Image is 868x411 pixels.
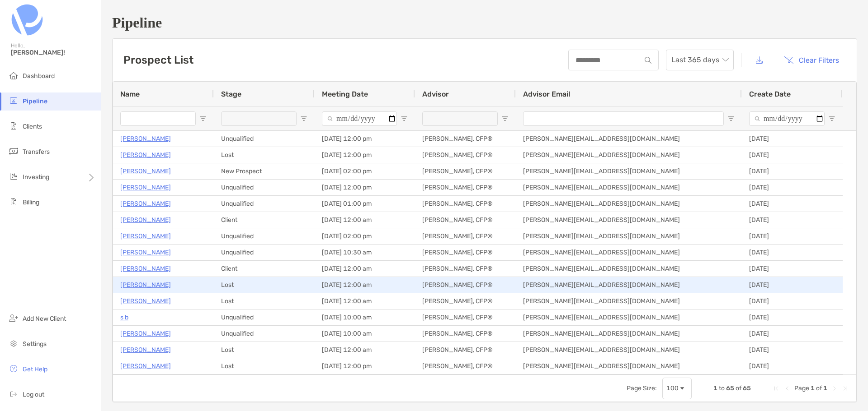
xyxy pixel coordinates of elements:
input: Name Filter Input [120,111,196,126]
div: New Prospect [214,163,315,179]
div: [PERSON_NAME], CFP® [415,358,516,374]
div: [DATE] 12:00 am [315,342,415,358]
span: Meeting Date [322,90,368,98]
div: Previous Page [783,385,791,392]
div: [PERSON_NAME][EMAIL_ADDRESS][DOMAIN_NAME] [516,245,742,260]
div: [DATE] [742,245,843,260]
div: [DATE] [742,326,843,342]
div: Unqualified [214,131,315,147]
div: Unqualified [214,228,315,244]
div: [DATE] 12:00 am [315,277,415,293]
div: [PERSON_NAME], CFP® [415,342,516,358]
div: [PERSON_NAME], CFP® [415,261,516,277]
img: clients icon [8,120,19,131]
a: [PERSON_NAME] [120,149,171,161]
div: [DATE] 01:00 pm [315,196,415,212]
span: Transfers [23,148,50,156]
span: Log out [23,391,44,398]
span: Last 365 days [671,50,728,70]
div: [PERSON_NAME][EMAIL_ADDRESS][DOMAIN_NAME] [516,163,742,179]
div: [DATE] 12:00 am [315,261,415,277]
div: [PERSON_NAME][EMAIL_ADDRESS][DOMAIN_NAME] [516,326,742,342]
a: [PERSON_NAME] [120,133,171,144]
button: Open Filter Menu [199,115,207,122]
div: [PERSON_NAME][EMAIL_ADDRESS][DOMAIN_NAME] [516,342,742,358]
div: [PERSON_NAME], CFP® [415,293,516,309]
div: [DATE] 10:30 am [315,245,415,260]
div: [PERSON_NAME], CFP® [415,163,516,179]
span: to [719,384,725,392]
img: investing icon [8,171,19,182]
div: 100 [666,384,679,392]
span: Create Date [749,90,791,98]
span: Get Help [23,365,47,373]
div: [PERSON_NAME][EMAIL_ADDRESS][DOMAIN_NAME] [516,131,742,147]
div: Page Size [662,378,692,399]
a: [PERSON_NAME] [120,263,171,274]
span: 1 [713,384,717,392]
div: [DATE] [742,228,843,244]
div: [DATE] 12:00 am [315,212,415,228]
div: [PERSON_NAME], CFP® [415,212,516,228]
div: [PERSON_NAME][EMAIL_ADDRESS][DOMAIN_NAME] [516,180,742,195]
div: [DATE] 12:00 pm [315,180,415,195]
div: [PERSON_NAME][EMAIL_ADDRESS][DOMAIN_NAME] [516,277,742,293]
p: [PERSON_NAME] [120,182,171,193]
button: Open Filter Menu [300,115,307,122]
div: [PERSON_NAME], CFP® [415,147,516,163]
div: [DATE] 12:00 am [315,293,415,309]
div: Page Size: [627,384,657,392]
div: [PERSON_NAME][EMAIL_ADDRESS][DOMAIN_NAME] [516,309,742,325]
img: billing icon [8,196,19,207]
div: [DATE] [742,358,843,374]
span: Billing [23,199,39,206]
img: logout icon [8,388,19,399]
div: Lost [214,293,315,309]
div: Unqualified [214,309,315,325]
img: add_new_client icon [8,313,19,323]
img: pipeline icon [8,95,19,106]
span: Investing [23,173,49,181]
div: Unqualified [214,196,315,212]
div: Client [214,212,315,228]
div: [DATE] 02:00 pm [315,163,415,179]
img: Zoe Logo [11,4,43,36]
div: [PERSON_NAME][EMAIL_ADDRESS][DOMAIN_NAME] [516,293,742,309]
div: Client [214,261,315,277]
div: Lost [214,277,315,293]
p: [PERSON_NAME] [120,198,171,209]
div: [DATE] [742,342,843,358]
span: of [736,384,741,392]
div: [PERSON_NAME], CFP® [415,309,516,325]
input: Create Date Filter Input [749,111,825,126]
span: 1 [823,384,827,392]
span: Settings [23,340,47,348]
span: Pipeline [23,97,47,105]
span: Dashboard [23,72,55,80]
div: [DATE] [742,147,843,163]
img: dashboard icon [8,70,19,81]
div: [PERSON_NAME], CFP® [415,326,516,342]
p: s b [120,312,128,323]
a: [PERSON_NAME] [120,247,171,258]
a: [PERSON_NAME] [120,328,171,339]
input: Advisor Email Filter Input [523,111,724,126]
div: [DATE] [742,131,843,147]
div: Unqualified [214,245,315,260]
span: [PERSON_NAME]! [11,49,95,56]
a: [PERSON_NAME] [120,279,171,291]
div: First Page [773,385,780,392]
p: [PERSON_NAME] [120,296,171,307]
a: [PERSON_NAME] [120,360,171,372]
div: Lost [214,342,315,358]
div: [PERSON_NAME], CFP® [415,245,516,260]
a: [PERSON_NAME] [120,214,171,226]
div: [DATE] 10:00 am [315,326,415,342]
div: [PERSON_NAME][EMAIL_ADDRESS][DOMAIN_NAME] [516,147,742,163]
div: [DATE] [742,261,843,277]
div: [PERSON_NAME], CFP® [415,196,516,212]
span: 1 [811,384,815,392]
span: Stage [221,90,241,98]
